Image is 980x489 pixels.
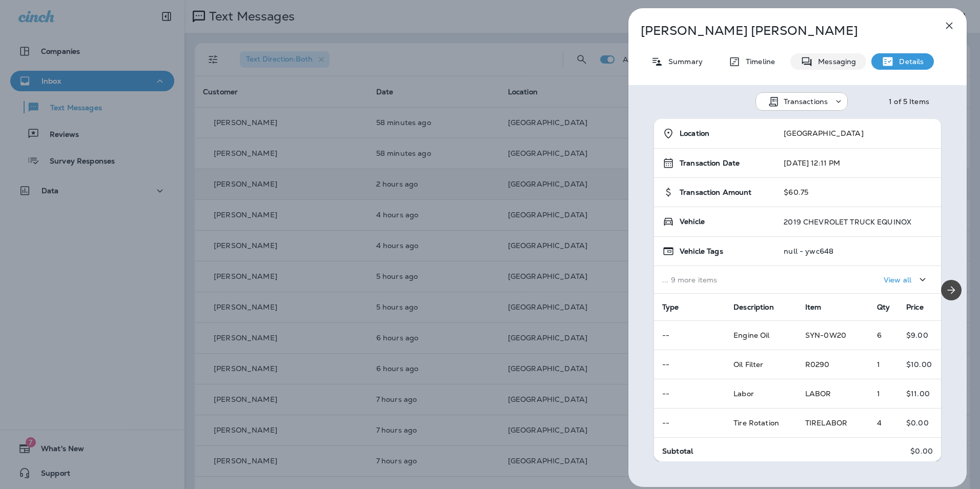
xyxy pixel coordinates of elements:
span: LABOR [805,389,831,398]
span: Labor [733,389,754,398]
p: Transactions [784,97,828,106]
span: Price [906,302,924,312]
span: Description [733,302,774,312]
p: View all [884,276,911,284]
span: SYN-0W20 [805,331,846,340]
p: Details [894,57,924,66]
p: -- [662,360,717,369]
p: $0.00 [906,419,933,427]
span: 6 [877,331,882,340]
span: TIRELABOR [805,418,847,427]
span: Type [662,302,679,312]
span: Oil Filter [733,360,763,369]
span: Transaction Date [680,159,740,168]
div: 1 of 5 Items [889,97,929,106]
p: -- [662,331,717,339]
p: -- [662,390,717,398]
p: null - ywc648 [784,247,833,255]
p: 2019 CHEVROLET TRUCK EQUINOX [784,218,911,226]
span: Transaction Amount [680,188,752,197]
span: Vehicle Tags [680,247,723,256]
td: $60.75 [775,178,941,207]
td: [DATE] 12:11 PM [775,149,941,178]
span: R0290 [805,360,830,369]
span: 1 [877,360,880,369]
span: Subtotal [662,446,693,456]
span: Location [680,129,709,138]
span: 4 [877,418,882,427]
p: $11.00 [906,390,933,398]
span: 1 [877,389,880,398]
p: $9.00 [906,331,933,339]
span: Qty [877,302,890,312]
p: Timeline [741,57,775,66]
p: Messaging [813,57,856,66]
p: ... 9 more items [662,276,767,284]
span: Vehicle [680,217,705,226]
p: $0.00 [910,447,933,455]
button: View all [880,270,933,289]
td: [GEOGRAPHIC_DATA] [775,119,941,149]
p: $10.00 [906,360,933,369]
span: Engine Oil [733,331,769,340]
span: Tire Rotation [733,418,779,427]
p: Summary [663,57,703,66]
button: Next [941,280,962,300]
span: Item [805,302,822,312]
p: [PERSON_NAME] [PERSON_NAME] [641,24,921,38]
p: -- [662,419,717,427]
